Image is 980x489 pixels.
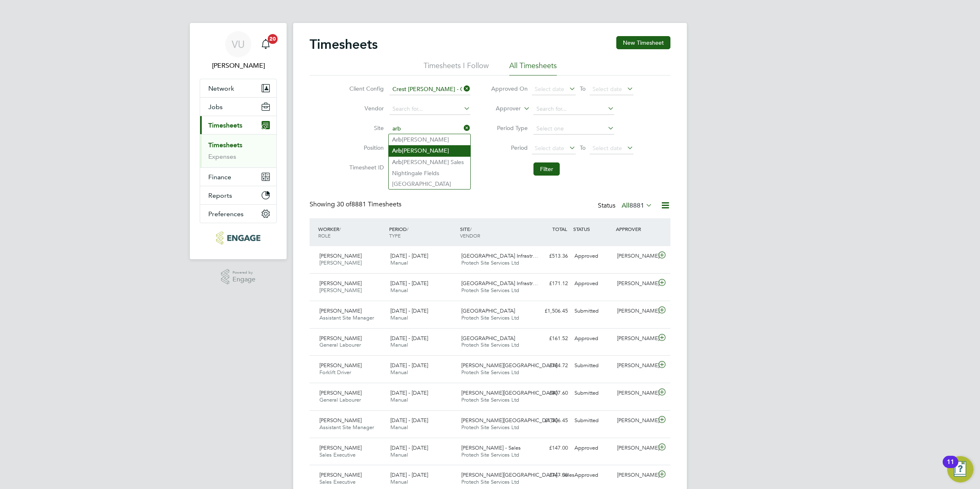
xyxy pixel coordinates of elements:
span: [PERSON_NAME] [319,444,362,451]
span: TYPE [389,232,401,239]
li: [PERSON_NAME] [389,145,470,156]
div: Approved [571,249,614,263]
span: [PERSON_NAME] [319,389,362,396]
li: Timesheets I Follow [424,61,489,75]
span: To [577,83,588,94]
span: General Labourer [319,396,361,403]
div: £807.60 [529,386,571,400]
span: [PERSON_NAME][GEOGRAPHIC_DATA] [461,362,557,369]
div: Approved [571,332,614,345]
span: Reports [208,192,232,199]
span: / [407,226,408,232]
label: Vendor [347,105,384,112]
span: [DATE] - [DATE] [390,417,428,424]
button: Timesheets [200,116,276,134]
span: [DATE] - [DATE] [390,389,428,396]
span: Vicki Upson [200,61,277,71]
button: Jobs [200,98,276,116]
div: PERIOD [387,222,458,243]
input: Search for... [390,84,470,95]
input: Search for... [390,103,470,115]
span: [GEOGRAPHIC_DATA] Infrastr… [461,280,538,287]
div: £184.72 [529,359,571,372]
button: Filter [533,162,560,176]
span: Assistant Site Manager [319,314,374,321]
span: Manual [390,259,408,266]
span: [PERSON_NAME] [319,307,362,314]
div: [PERSON_NAME] [614,249,656,263]
span: Manual [390,451,408,458]
div: Timesheets [200,134,276,167]
div: £147.00 [529,468,571,482]
div: WORKER [316,222,387,243]
span: [DATE] - [DATE] [390,280,428,287]
div: Showing [310,200,403,209]
span: [PERSON_NAME] [319,335,362,342]
span: [PERSON_NAME] [319,287,362,294]
span: [PERSON_NAME] [319,362,362,369]
span: Select date [593,85,622,93]
span: Protech Site Services Ltd [461,314,519,321]
span: VENDOR [460,232,480,239]
span: Forklift Driver [319,369,351,376]
span: [PERSON_NAME][GEOGRAPHIC_DATA] [461,389,557,396]
a: Timesheets [208,141,242,149]
label: All [622,201,652,210]
span: 8881 [629,201,644,210]
span: [PERSON_NAME] [319,417,362,424]
div: £1,506.45 [529,414,571,427]
a: Expenses [208,153,236,160]
span: Finance [208,173,231,181]
span: [GEOGRAPHIC_DATA] Infrastr… [461,252,538,259]
span: 20 [268,34,278,44]
div: [PERSON_NAME] [614,414,656,427]
div: Approved [571,468,614,482]
div: Status [598,200,654,212]
div: 11 [947,462,954,473]
input: Select one [533,123,614,135]
b: Arb [392,147,402,154]
span: Timesheets [208,121,242,129]
div: [PERSON_NAME] [614,359,656,372]
input: Search for... [533,103,614,115]
span: / [470,226,472,232]
span: Network [208,85,234,92]
div: Approved [571,441,614,455]
b: Arb [392,159,402,166]
span: Select date [535,144,564,152]
span: Select date [535,85,564,93]
img: protechltd-logo-retina.png [216,231,260,244]
div: [PERSON_NAME] [614,468,656,482]
span: Protech Site Services Ltd [461,424,519,431]
h2: Timesheets [310,36,378,53]
span: Jobs [208,103,223,111]
label: Site [347,124,384,132]
span: To [577,142,588,153]
span: Manual [390,341,408,348]
span: [GEOGRAPHIC_DATA] [461,335,515,342]
span: Sales Executive [319,478,356,485]
b: Arb [392,136,402,143]
span: [PERSON_NAME] [319,471,362,478]
span: [PERSON_NAME] [319,280,362,287]
span: Protech Site Services Ltd [461,478,519,485]
span: Manual [390,287,408,294]
label: Position [347,144,384,151]
span: Protech Site Services Ltd [461,287,519,294]
a: 20 [258,31,274,57]
label: Client Config [347,85,384,92]
span: Engage [232,276,255,283]
span: TOTAL [552,226,567,232]
button: Network [200,79,276,97]
div: [PERSON_NAME] [614,277,656,290]
div: [PERSON_NAME] [614,441,656,455]
span: 8881 Timesheets [337,200,401,208]
label: Period [491,144,528,151]
div: STATUS [571,222,614,236]
li: [PERSON_NAME] Sales [389,157,470,168]
input: Search for... [390,123,470,135]
span: Protech Site Services Ltd [461,396,519,403]
span: 30 of [337,200,351,208]
span: [DATE] - [DATE] [390,471,428,478]
button: Reports [200,186,276,204]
